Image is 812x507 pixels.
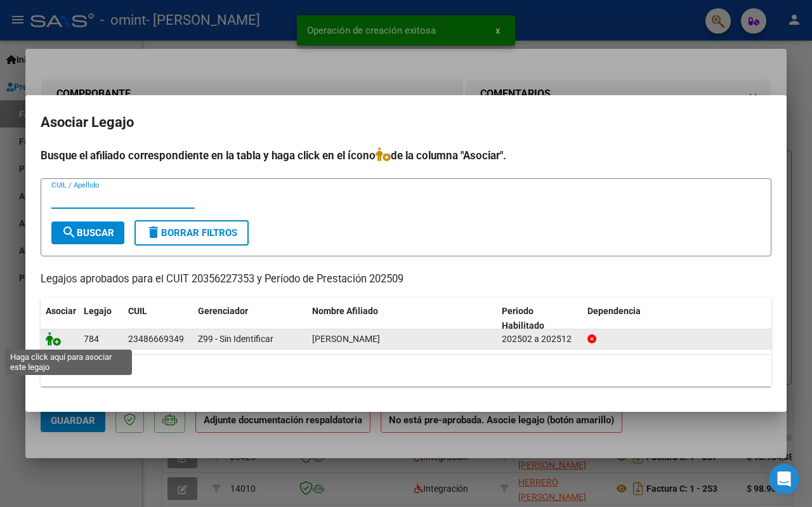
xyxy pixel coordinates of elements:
span: CUIL [128,306,147,316]
datatable-header-cell: Dependencia [582,298,772,339]
span: Gerenciador [198,306,248,316]
span: Borrar Filtros [146,227,237,239]
div: 23486669349 [128,332,184,346]
span: Z99 - Sin Identificar [198,334,273,344]
div: 1 registros [41,355,771,386]
datatable-header-cell: Legajo [79,298,123,339]
button: Buscar [51,221,124,244]
div: 202502 a 202512 [502,332,577,346]
mat-icon: delete [146,225,161,240]
button: Borrar Filtros [134,220,249,246]
h4: Busque el afiliado correspondiente en la tabla y haga click en el ícono de la columna "Asociar". [41,147,771,164]
span: Periodo Habilitado [502,306,544,331]
datatable-header-cell: Asociar [41,298,79,339]
span: BASLY MENDEZ BLAS SANTIAGO [312,334,380,344]
span: Buscar [62,227,114,239]
div: Open Intercom Messenger [769,464,799,494]
mat-icon: search [62,225,77,240]
p: Legajos aprobados para el CUIT 20356227353 y Período de Prestación 202509 [41,272,771,287]
span: Legajo [84,306,112,316]
datatable-header-cell: CUIL [123,298,193,339]
span: Dependencia [587,306,641,316]
span: 784 [84,334,99,344]
datatable-header-cell: Nombre Afiliado [307,298,497,339]
h2: Asociar Legajo [41,110,771,135]
span: Nombre Afiliado [312,306,378,316]
datatable-header-cell: Gerenciador [193,298,307,339]
datatable-header-cell: Periodo Habilitado [497,298,582,339]
span: Asociar [46,306,76,316]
